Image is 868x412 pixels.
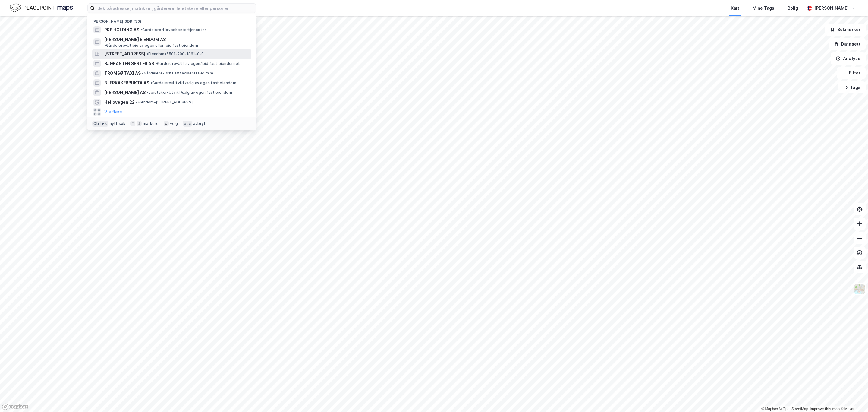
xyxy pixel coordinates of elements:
span: PRS HOLDING AS [104,26,139,33]
button: Tags [838,81,866,93]
span: [STREET_ADDRESS] [104,50,145,58]
button: Analyse [831,52,866,65]
a: OpenStreetMap [779,407,808,411]
div: nytt søk [110,121,126,126]
a: Mapbox homepage [2,403,28,410]
span: Eiendom • [STREET_ADDRESS] [136,100,193,105]
div: velg [170,121,178,126]
div: Bolig [788,5,798,12]
span: BJERKAKERBUKTA AS [104,79,149,87]
button: Bokmerker [825,24,866,36]
input: Søk på adresse, matrikkel, gårdeiere, leietakere eller personer [95,4,256,13]
a: Mapbox [761,407,778,411]
span: Gårdeiere • Utleie av egen eller leid fast eiendom [104,43,198,48]
button: Datasett [829,38,866,50]
div: Kart [731,5,739,12]
span: Gårdeiere • Drift av taxisentraler m.m. [142,71,214,76]
span: • [104,43,106,48]
span: Gårdeiere • Utl. av egen/leid fast eiendom el. [155,61,240,66]
span: • [136,100,138,104]
div: [PERSON_NAME] søk (30) [87,14,256,25]
span: Leietaker • Utvikl./salg av egen fast eiendom [147,90,232,95]
img: Z [854,283,865,295]
a: Improve this map [810,407,840,411]
span: Gårdeiere • Utvikl./salg av egen fast eiendom [150,81,236,85]
span: Eiendom • 5501-200-1861-0-0 [146,52,204,56]
span: [PERSON_NAME] EIENDOM AS [104,36,166,43]
span: • [146,52,148,56]
span: TROMSØ TAXI AS [104,70,141,77]
span: • [140,27,142,32]
div: Mine Tags [753,5,774,12]
div: Ctrl + k [92,121,108,127]
span: • [150,81,152,85]
div: markere [143,121,159,126]
iframe: Chat Widget [838,383,868,412]
span: [PERSON_NAME] AS [104,89,146,96]
span: • [147,90,149,95]
img: logo.f888ab2527a4732fd821a326f86c7f29.svg [10,3,73,13]
div: avbryt [193,121,206,126]
span: • [142,71,144,75]
button: Filter [837,67,866,79]
span: SJØKANTEN SENTER AS [104,60,154,67]
span: • [155,61,157,66]
div: esc [183,121,192,127]
span: Heilovegen 22 [104,99,135,106]
span: Gårdeiere • Hovedkontortjenester [140,27,206,32]
button: Vis flere [104,108,122,116]
div: [PERSON_NAME] [814,5,849,12]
